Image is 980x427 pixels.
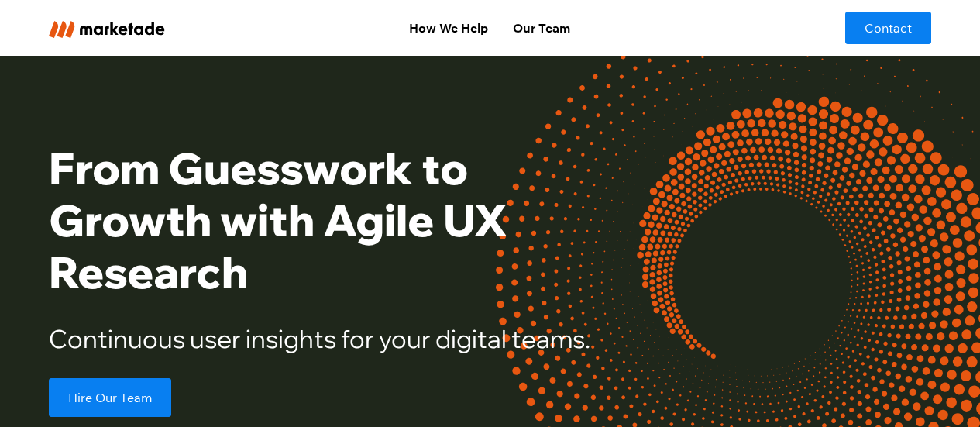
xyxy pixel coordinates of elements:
[845,12,931,44] a: Contact
[49,378,171,417] a: Hire Our Team
[397,12,500,43] a: How We Help
[49,143,634,299] h1: From Guesswork to Growth with Agile UX Research
[49,324,634,353] h2: Continuous user insights for your digital teams.
[500,12,583,43] a: Our Team
[49,18,232,37] a: home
